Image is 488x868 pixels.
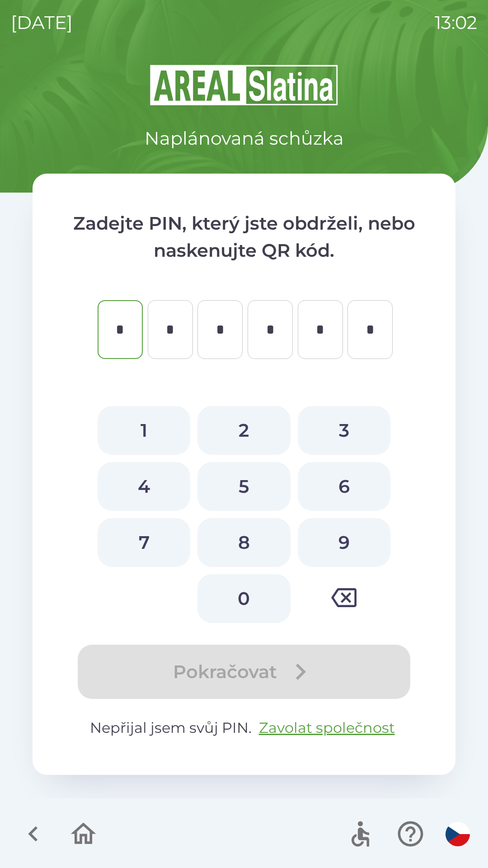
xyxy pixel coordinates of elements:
[33,63,455,107] img: Logo
[298,518,390,567] button: 9
[197,574,290,623] button: 0
[435,9,477,36] p: 13:02
[298,462,390,511] button: 6
[69,717,419,739] p: Nepřijal jsem svůj PIN.
[98,518,190,567] button: 7
[197,462,290,511] button: 5
[98,462,190,511] button: 4
[446,822,470,846] img: cs flag
[69,210,419,264] p: Zadejte PIN, který jste obdrželi, nebo naskenujte QR kód.
[145,125,344,152] p: Naplánovaná schůzka
[197,406,290,455] button: 2
[255,717,399,739] button: Zavolat společnost
[197,518,290,567] button: 8
[298,406,390,455] button: 3
[98,406,190,455] button: 1
[11,9,73,36] p: [DATE]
